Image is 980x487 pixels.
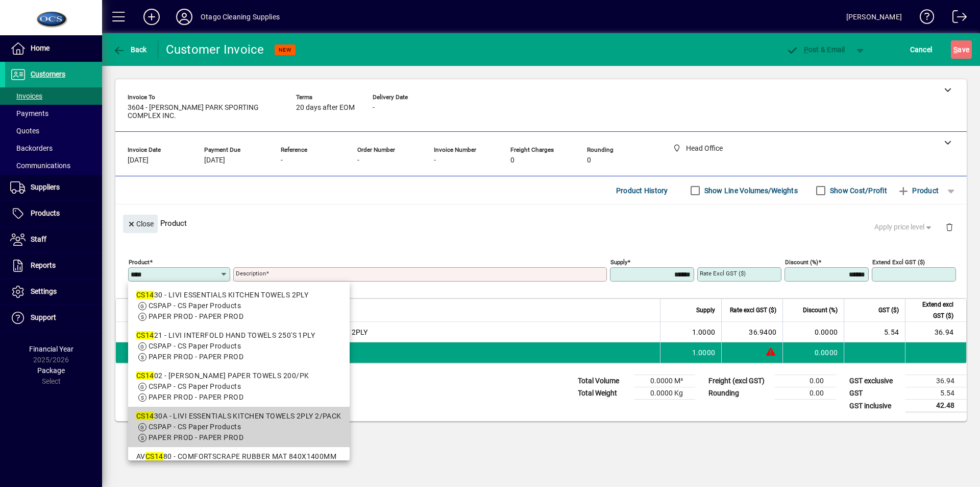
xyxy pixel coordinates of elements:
span: [DATE] [204,156,225,165]
mat-label: Supply [610,259,627,266]
span: 1.0000 [692,347,716,358]
button: Save [951,40,972,59]
span: Package [37,366,65,375]
mat-error: Required [236,282,599,292]
span: PAPER PROD - PAPER PROD [149,393,243,401]
app-page-header-button: Back [102,40,158,59]
span: Discount (%) [803,305,838,316]
span: - [357,156,359,165]
mat-option: CS1421 - LIVI INTERFOLD HAND TOWELS 250'S 1PLY [128,326,350,366]
td: 0.0000 M³ [634,375,695,387]
mat-label: Rate excl GST ($) [700,270,746,277]
span: Support [31,313,56,321]
span: 1.0000 [692,327,716,337]
span: CSPAP - CS Paper Products [149,382,241,390]
div: 30 - LIVI ESSENTIALS KITCHEN TOWELS 2PLY [136,290,341,300]
span: Suppliers [31,183,60,191]
span: Home [31,44,50,52]
em: CS14 [136,372,154,380]
span: Close [127,216,154,233]
span: Supply [696,305,715,316]
span: PAPER PROD - PAPER PROD [149,353,243,361]
a: Home [5,36,102,61]
td: Total Volume [573,375,634,387]
td: 36.94 [905,322,966,342]
span: 3604 - [PERSON_NAME] PARK SPORTING COMPLEX INC. [128,104,281,120]
span: PAPER PROD - PAPER PROD [149,433,243,442]
span: Staff [31,235,46,243]
td: GST exclusive [844,375,905,387]
span: Cancel [910,41,933,58]
a: Products [5,201,102,226]
span: 20 days after EOM [296,104,355,112]
span: Invoices [10,92,42,100]
em: CS14 [136,291,154,299]
mat-label: Description [236,270,266,277]
span: CSPAP - CS Paper Products [149,423,241,431]
span: Customers [31,70,65,78]
label: Show Cost/Profit [828,185,887,196]
td: 0.00 [775,375,836,387]
div: 21 - LIVI INTERFOLD HAND TOWELS 250'S 1PLY [136,330,341,341]
span: - [373,104,375,112]
div: 02 - [PERSON_NAME] PAPER TOWELS 200/PK [136,370,341,381]
span: CSPAP - CS Paper Products [149,302,241,310]
div: Customer Invoice [166,41,264,58]
span: Product History [616,182,668,199]
button: Profile [168,8,201,26]
button: Cancel [908,40,935,59]
span: S [953,45,958,54]
td: 0.0000 Kg [634,387,695,400]
a: Logout [945,2,967,35]
span: Settings [31,287,57,295]
button: Post & Email [781,40,850,59]
td: 36.94 [905,375,967,387]
span: - [281,156,283,165]
a: Suppliers [5,175,102,200]
app-page-header-button: Delete [937,222,962,231]
span: CSPAP - CS Paper Products [149,342,241,350]
span: 0 [587,156,591,165]
span: ost & Email [786,45,845,54]
a: Invoices [5,87,102,105]
span: Backorders [10,144,53,152]
td: 0.00 [775,387,836,400]
span: Payments [10,109,48,118]
mat-option: CS1402 - LIVI SLIMFOLD PAPER TOWELS 200/PK [128,366,350,407]
a: Backorders [5,140,102,157]
td: Rounding [703,387,775,400]
app-page-header-button: Close [120,219,160,228]
span: ave [953,41,969,58]
span: LIVI BASICS JUMBO TOILET TISSUE 2PLY [232,327,368,337]
span: P [804,45,808,54]
button: Add [135,8,168,26]
div: Product [115,204,967,242]
div: 36.9400 [728,327,776,337]
span: GST ($) [878,305,899,316]
mat-label: Extend excl GST ($) [872,259,925,266]
a: Support [5,305,102,331]
span: 0 [510,156,514,165]
span: [DATE] [128,156,149,165]
span: NEW [279,47,291,53]
a: Communications [5,157,102,174]
mat-label: Discount (%) [785,259,818,266]
mat-option: CS1430 - LIVI ESSENTIALS KITCHEN TOWELS 2PLY [128,286,350,326]
div: AV 80 - COMFORTSCRAPE RUBBER MAT 840X1400MM [136,451,341,462]
button: Apply price level [870,218,938,237]
span: Reports [31,261,56,269]
td: Total Weight [573,387,634,400]
td: GST [844,387,905,400]
a: Settings [5,279,102,305]
label: Show Line Volumes/Weights [702,185,798,196]
span: Quotes [10,127,39,135]
div: 30A - LIVI ESSENTIALS KITCHEN TOWELS 2PLY 2/PACK [136,411,341,422]
button: Delete [937,215,962,239]
button: Close [123,215,158,233]
mat-label: Product [129,259,150,266]
span: Extend excl GST ($) [912,299,953,321]
td: 42.48 [905,400,967,412]
td: 5.54 [905,387,967,400]
a: Staff [5,227,102,252]
span: Rate excl GST ($) [730,305,776,316]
